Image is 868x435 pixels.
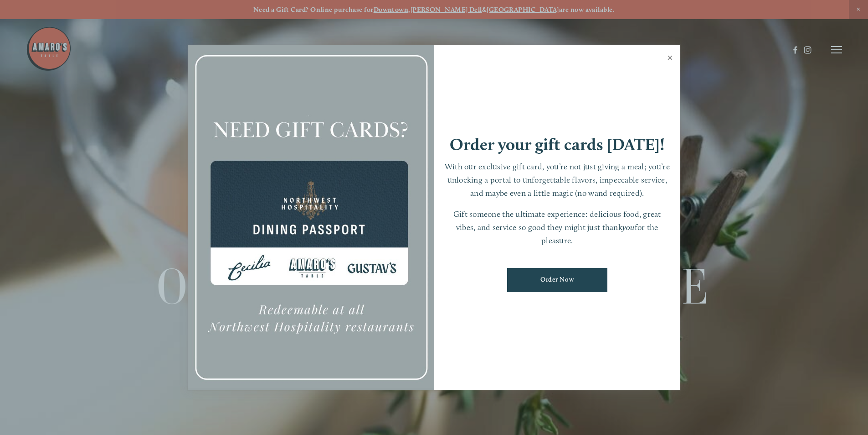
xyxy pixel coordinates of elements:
p: With our exclusive gift card, you’re not just giving a meal; you’re unlocking a portal to unforge... [443,160,672,199]
p: Gift someone the ultimate experience: delicious food, great vibes, and service so good they might... [443,208,672,247]
h1: Order your gift cards [DATE]! [450,136,665,153]
em: you [622,222,635,232]
a: Close [661,46,679,72]
a: Order Now [507,268,607,292]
